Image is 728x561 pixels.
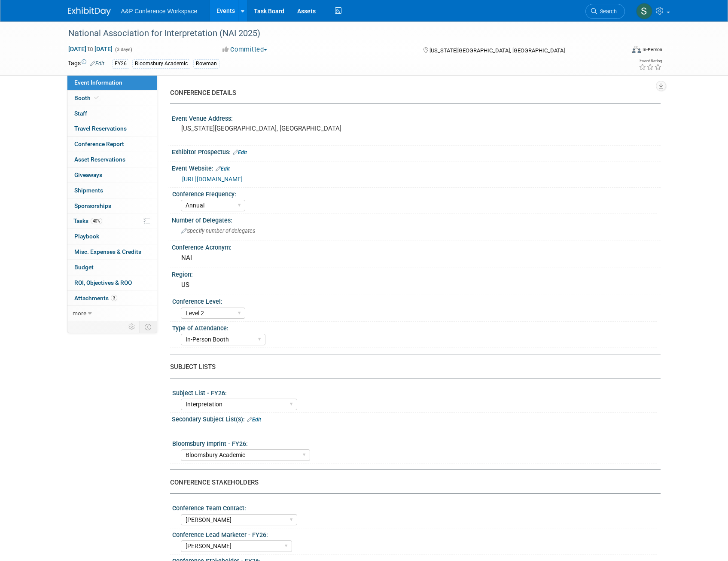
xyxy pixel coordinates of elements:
a: Search [585,4,625,19]
div: Number of Delegates: [172,214,661,225]
a: Tasks40% [67,213,157,229]
div: Event Venue Address: [172,112,661,123]
a: Attachments3 [67,291,157,306]
div: Conference Frequency: [172,188,657,198]
div: Type of Attendance: [172,322,657,332]
span: more [73,310,86,317]
div: Event Rating [639,59,662,63]
span: Booth [74,95,101,101]
span: Shipments [74,187,103,194]
div: FY26 [112,59,129,68]
span: Playbook [74,233,99,240]
img: Format-Inperson.png [632,46,641,53]
span: Giveaways [74,171,102,178]
div: National Association for Interpretation (NAI 2025) [65,26,612,41]
a: ROI, Objectives & ROO [67,275,157,290]
span: Sponsorships [74,202,111,209]
div: SUBJECT LISTS [170,363,654,372]
a: Budget [67,260,157,275]
span: Staff [74,110,87,117]
div: CONFERENCE STAKEHOLDERS [170,478,654,487]
span: 3 [111,295,117,301]
pre: [US_STATE][GEOGRAPHIC_DATA], [GEOGRAPHIC_DATA] [181,125,366,132]
div: Rowman [193,59,219,68]
span: ROI, Objectives & ROO [74,279,132,286]
span: Event Information [74,79,122,86]
span: Search [597,8,617,15]
a: Conference Report [67,137,157,152]
span: Specify number of delegates [181,228,255,234]
span: Attachments [74,295,117,302]
td: Toggle Event Tabs [139,321,157,332]
div: Conference Team Contact: [172,502,657,512]
span: Misc. Expenses & Credits [74,248,141,255]
a: Asset Reservations [67,152,157,167]
a: Shipments [67,183,157,198]
span: Travel Reservations [74,125,127,132]
i: Booth reservation complete [94,95,99,100]
span: (3 days) [114,47,132,52]
img: ExhibitDay [68,7,111,16]
a: Edit [90,61,104,67]
a: Playbook [67,229,157,244]
span: [DATE] [DATE] [68,45,113,53]
span: to [86,46,94,52]
div: Conference Acronym: [172,241,661,252]
div: Region: [172,268,661,279]
a: Edit [247,417,261,423]
a: Giveaways [67,168,157,183]
a: Booth [67,91,157,106]
a: more [67,306,157,321]
span: A&P Conference Workspace [121,8,198,15]
div: Event Website: [172,162,661,173]
a: Staff [67,106,157,121]
td: Personalize Event Tab Strip [125,321,140,332]
div: Bloomsbury Imprint - FY26: [172,437,657,448]
div: In-Person [642,46,662,53]
div: NAI [178,251,654,265]
div: Secondary Subject List(s): [172,413,661,424]
span: Budget [74,264,94,271]
span: Asset Reservations [74,156,125,163]
button: Committed [219,45,271,54]
div: Conference Level: [172,295,657,306]
a: Edit [216,166,230,172]
a: Edit [233,149,247,155]
div: US [178,278,654,292]
span: Tasks [73,217,102,224]
div: Conference Lead Marketer - FY26: [172,528,657,539]
div: CONFERENCE DETAILS [170,88,654,98]
td: Tags [68,59,104,69]
span: Conference Report [74,140,124,147]
div: Event Format [574,45,663,58]
div: Exhibitor Prospectus: [172,146,661,157]
a: Misc. Expenses & Credits [67,244,157,259]
a: Sponsorships [67,198,157,213]
div: Subject List - FY26: [172,387,657,397]
img: Samantha Klein [636,3,652,19]
a: Event Information [67,75,157,90]
a: Travel Reservations [67,121,157,136]
span: 40% [91,218,102,224]
div: Bloomsbury Academic [132,59,190,68]
span: [US_STATE][GEOGRAPHIC_DATA], [GEOGRAPHIC_DATA] [429,47,565,54]
a: [URL][DOMAIN_NAME] [182,176,243,183]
